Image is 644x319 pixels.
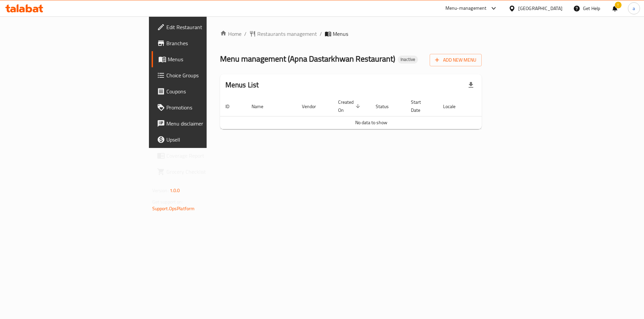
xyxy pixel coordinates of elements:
[152,197,183,206] span: Get support on:
[220,51,395,66] span: Menu management ( Apna Dastarkhwan Restaurant )
[152,99,257,115] a: Promotions
[398,57,418,62] span: Inactive
[166,152,251,160] span: Coverage Report
[166,23,251,31] span: Edit Restaurant
[152,67,257,83] a: Choice Groups
[302,102,325,110] span: Vendor
[152,19,257,35] a: Edit Restaurant
[168,55,251,63] span: Menus
[152,83,257,99] a: Coupons
[166,103,251,111] span: Promotions
[257,30,317,38] span: Restaurants management
[152,204,195,213] a: Support.OpsPlatform
[152,35,257,51] a: Branches
[518,5,562,12] div: [GEOGRAPHIC_DATA]
[225,80,259,90] h2: Menus List
[633,5,635,12] span: a
[320,30,322,38] li: /
[152,164,257,180] a: Grocery Checklist
[152,132,257,148] a: Upsell
[152,115,257,132] a: Menu disclaimer
[170,186,180,195] span: 1.0.0
[166,71,251,79] span: Choice Groups
[355,118,387,127] span: No data to show
[333,30,348,38] span: Menus
[166,168,251,176] span: Grocery Checklist
[220,96,523,129] table: enhanced table
[435,56,476,64] span: Add New Menu
[376,102,397,110] span: Status
[443,102,464,110] span: Locale
[166,136,251,144] span: Upsell
[152,186,169,195] span: Version:
[152,148,257,164] a: Coverage Report
[152,51,257,67] a: Menus
[338,98,362,114] span: Created On
[166,119,251,128] span: Menu disclaimer
[463,77,479,93] div: Export file
[220,30,482,38] nav: breadcrumb
[398,56,418,64] div: Inactive
[430,54,482,66] button: Add New Menu
[166,87,251,95] span: Coupons
[166,39,251,47] span: Branches
[445,4,487,12] div: Menu-management
[249,30,317,38] a: Restaurants management
[411,98,430,114] span: Start Date
[252,102,272,110] span: Name
[472,96,523,116] th: Actions
[225,102,238,110] span: ID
